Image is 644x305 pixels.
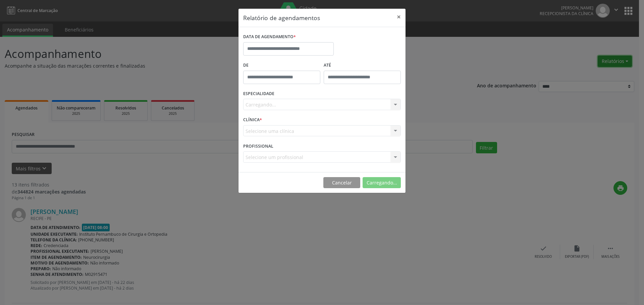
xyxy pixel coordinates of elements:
[363,177,401,188] button: Carregando...
[243,115,262,125] label: CLÍNICA
[243,89,274,99] label: ESPECIALIDADE
[324,60,401,71] label: ATÉ
[323,177,360,188] button: Cancelar
[243,13,320,22] h5: Relatório de agendamentos
[243,141,273,151] label: PROFISSIONAL
[243,32,296,42] label: DATA DE AGENDAMENTO
[392,9,406,25] button: Close
[243,60,320,71] label: De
